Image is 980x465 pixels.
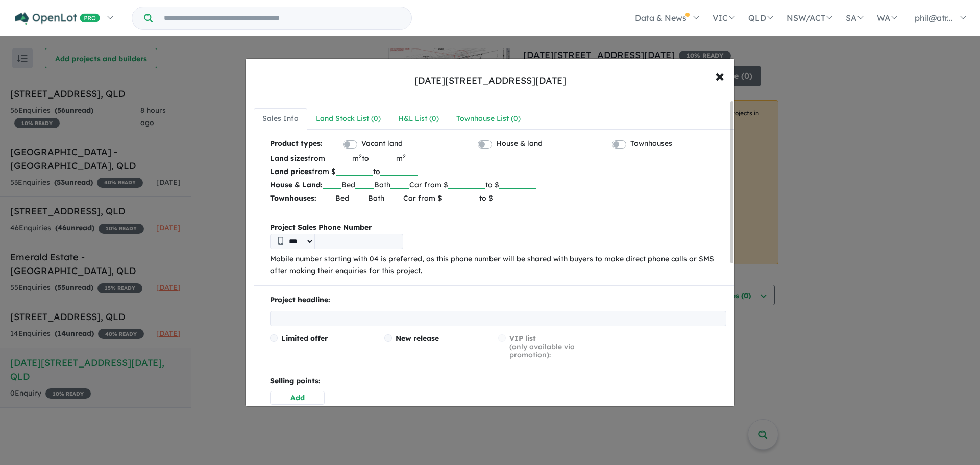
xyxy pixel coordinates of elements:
[270,178,726,191] p: Bed Bath Car from $ to $
[270,193,316,203] b: Townhouses:
[270,165,726,178] p: from $ to
[414,74,566,87] div: [DATE][STREET_ADDRESS][DATE]
[398,113,439,125] div: H&L List ( 0 )
[270,154,308,163] b: Land sizes
[715,64,724,86] span: ×
[270,253,726,278] p: Mobile number starting with 04 is preferred, as this phone number will be shared with buyers to m...
[262,113,299,125] div: Sales Info
[15,12,100,25] img: Openlot PRO Logo White
[155,7,409,29] input: Try estate name, suburb, builder or developer
[270,294,726,306] p: Project headline:
[361,138,403,150] label: Vacant land
[359,153,362,160] sup: 2
[270,180,323,189] b: House & Land:
[270,167,312,176] b: Land prices
[270,152,726,165] p: from m to m
[270,391,325,405] button: Add
[270,138,323,152] b: Product types:
[456,113,521,125] div: Townhouse List ( 0 )
[403,153,406,160] sup: 2
[281,334,328,343] span: Limited offer
[270,222,726,234] b: Project Sales Phone Number
[396,334,439,343] span: New release
[270,191,726,205] p: Bed Bath Car from $ to $
[316,113,381,125] div: Land Stock List ( 0 )
[915,13,953,23] span: phil@atr...
[496,138,543,150] label: House & land
[270,375,726,387] p: Selling points:
[278,237,283,245] img: Phone icon
[630,138,672,150] label: Townhouses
